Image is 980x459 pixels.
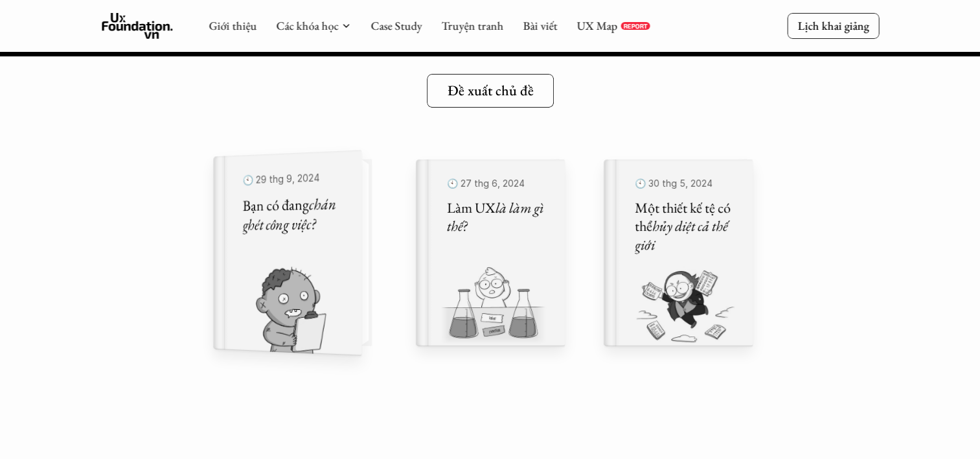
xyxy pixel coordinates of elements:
[448,82,534,99] h5: Đề xuất chủ đề
[787,13,879,38] a: Lịch khai giảng
[209,18,256,33] a: Giới thiệu
[370,18,422,33] a: Case Study
[242,193,345,235] h5: Bạn có đang
[427,74,554,108] a: Đề xuất chủ đề
[621,22,650,30] a: REPORT
[623,22,647,30] p: REPORT
[576,18,617,33] a: UX Map
[228,159,377,346] a: 🕙 29 thg 9, 2024Bạn có đangchán ghét công việc?
[604,159,753,346] a: 🕙 30 thg 5, 2024Một thiết kế tệ có thểhủy diệt cả thế giới
[276,18,338,33] a: Các khóa học
[523,18,557,33] a: Bài viết
[797,18,869,33] p: Lịch khai giảng
[635,198,737,254] h5: Một thiết kế tệ có thể
[242,167,345,189] p: 🕙 29 thg 9, 2024
[242,193,339,235] em: chán ghét công việc?
[447,198,549,235] h5: Làm UX
[447,198,546,235] em: là làm gì thế?
[635,217,730,254] em: hủy diệt cả thế giới
[447,175,549,193] p: 🕙 27 thg 6, 2024
[635,175,737,193] p: 🕙 30 thg 5, 2024
[416,159,565,346] a: 🕙 27 thg 6, 2024Làm UXlà làm gì thế?
[441,18,503,33] a: Truyện tranh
